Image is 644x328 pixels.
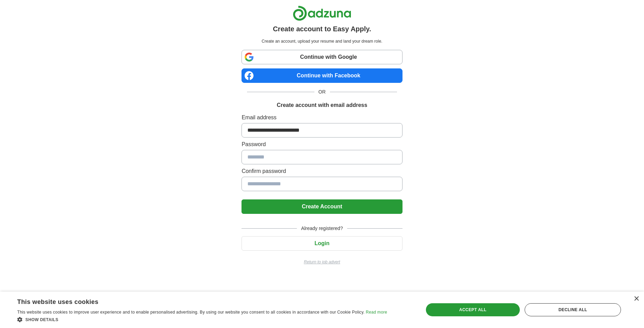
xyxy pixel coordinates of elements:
[241,68,402,83] a: Continue with Facebook
[525,303,621,316] div: Decline all
[241,140,402,149] label: Password
[17,296,370,306] div: This website uses cookies
[241,259,402,265] a: Return to job advert
[241,167,402,175] label: Confirm password
[241,240,402,246] a: Login
[243,38,401,44] p: Create an account, upload your resume and land your dream role.
[241,199,402,214] button: Create Account
[426,303,520,316] div: Accept all
[241,113,402,122] label: Email address
[25,317,58,322] span: Show details
[273,24,371,34] h1: Create account to Easy Apply.
[293,6,351,21] img: Adzuna logo
[314,88,330,96] span: OR
[277,101,367,109] h1: Create account with email address
[241,236,402,251] button: Login
[241,50,402,64] a: Continue with Google
[366,310,387,315] a: Read more, opens a new window
[297,225,347,232] span: Already registered?
[634,296,639,302] div: Close
[17,310,365,315] span: This website uses cookies to improve user experience and to enable personalised advertising. By u...
[17,316,387,323] div: Show details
